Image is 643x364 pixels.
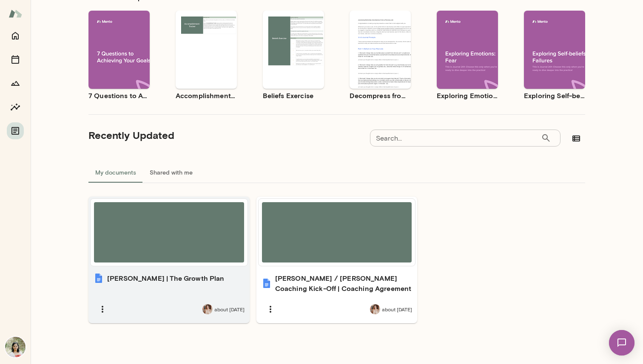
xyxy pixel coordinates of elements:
img: Mento [9,6,22,22]
button: Shared with me [143,162,199,183]
button: Growth Plan [7,75,24,92]
span: about [DATE] [382,306,412,313]
div: documents tabs [88,162,585,183]
h6: Exploring Emotions: Fear [437,90,498,101]
button: Home [7,27,24,44]
img: Nancy Alsip [202,304,213,314]
img: Geetika / Nancy Coaching Kick-Off | Coaching Agreement [262,278,272,288]
h6: 7 Questions to Achieving Your Goals [88,90,150,101]
h6: Exploring Self-beliefs: Failures [524,90,585,101]
button: Documents [7,122,24,139]
button: Sessions [7,51,24,68]
button: My documents [88,162,143,183]
h5: Recently Updated [88,128,174,142]
h6: Decompress from a Job [350,90,411,101]
h6: Accomplishment Tracker [176,90,237,101]
img: Nancy Alsip [370,304,380,314]
span: about [DATE] [214,306,245,313]
h6: Beliefs Exercise [263,90,324,101]
h6: [PERSON_NAME] / [PERSON_NAME] Coaching Kick-Off | Coaching Agreement [275,273,413,293]
button: Insights [7,99,24,116]
img: Geetika Singh [5,337,26,357]
img: Geetika | The Growth Plan [94,273,104,283]
h6: [PERSON_NAME] | The Growth Plan [107,273,225,283]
